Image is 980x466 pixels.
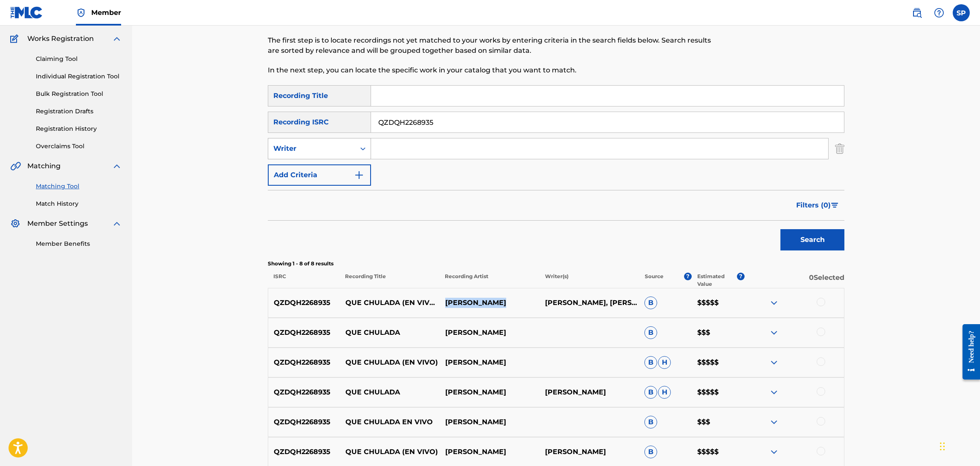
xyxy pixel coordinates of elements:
[268,35,712,56] p: The first step is to locate recordings not yet matched to your works by entering criteria in the ...
[912,8,922,18] img: search
[937,425,980,466] iframe: Chat Widget
[10,34,21,44] img: Works Registration
[112,161,122,171] img: expand
[340,298,440,308] p: QUE CHULADA (EN VIVO) (EN VIVO)
[354,170,364,180] img: 9d2ae6d4665cec9f34b9.svg
[268,447,340,457] p: QZDQH2268935
[268,417,340,427] p: QZDQH2268935
[439,298,539,308] p: [PERSON_NAME]
[956,318,980,386] iframe: Resource Center
[644,446,657,458] span: B
[27,219,88,229] span: Member Settings
[796,200,831,210] span: Filters ( 0 )
[658,386,671,399] span: H
[931,4,948,21] div: Help
[644,326,657,339] span: B
[645,273,664,288] p: Source
[268,328,340,338] p: QZDQH2268935
[268,164,371,186] button: Add Criteria
[780,229,844,250] button: Search
[539,447,639,457] p: [PERSON_NAME]
[644,356,657,369] span: B
[439,357,539,368] p: [PERSON_NAME]
[10,6,43,19] img: MLC Logo
[340,357,440,368] p: QUE CHULADA (EN VIVO)
[268,357,340,368] p: QZDQH2268935
[268,298,340,308] p: QZDQH2268935
[769,298,779,308] img: expand
[36,72,122,81] a: Individual Registration Tool
[692,328,745,338] p: $$$
[953,4,970,21] div: User Menu
[439,387,539,397] p: [PERSON_NAME]
[112,219,122,229] img: expand
[339,273,439,288] p: Recording Title
[36,124,122,133] a: Registration History
[769,417,779,427] img: expand
[737,273,745,280] span: ?
[769,357,779,368] img: expand
[36,89,122,98] a: Bulk Registration Tool
[692,357,745,368] p: $$$$$
[91,8,121,17] span: Member
[439,328,539,338] p: [PERSON_NAME]
[937,425,980,466] div: Widget de chat
[692,417,745,427] p: $$$
[340,417,440,427] p: QUE CHULADA EN VIVO
[539,298,639,308] p: [PERSON_NAME], [PERSON_NAME]
[539,273,639,288] p: Writer(s)
[745,273,844,288] p: 0 Selected
[10,161,21,171] img: Matching
[791,195,844,216] button: Filters (0)
[36,142,122,151] a: Overclaims Tool
[835,138,844,159] img: Delete Criterion
[36,107,122,116] a: Registration Drafts
[769,447,779,457] img: expand
[908,4,925,21] a: Public Search
[692,387,745,397] p: $$$$$
[692,447,745,457] p: $$$$$
[340,328,440,338] p: QUE CHULADA
[36,239,122,248] a: Member Benefits
[340,387,440,397] p: QUE CHULADA
[940,434,945,459] div: Arrastrar
[10,219,20,229] img: Member Settings
[36,199,122,208] a: Match History
[27,161,61,171] span: Matching
[934,8,944,18] img: help
[268,260,844,268] p: Showing 1 - 8 of 8 results
[268,273,339,288] p: ISRC
[644,296,657,309] span: B
[684,273,692,280] span: ?
[27,34,94,44] span: Works Registration
[692,298,745,308] p: $$$$$
[644,416,657,429] span: B
[36,182,122,191] a: Matching Tool
[268,65,712,75] p: In the next step, you can locate the specific work in your catalog that you want to match.
[76,8,86,18] img: Top Rightsholder
[697,273,736,288] p: Estimated Value
[268,387,340,397] p: QZDQH2268935
[439,447,539,457] p: [PERSON_NAME]
[769,328,779,338] img: expand
[112,34,122,44] img: expand
[658,356,671,369] span: H
[439,273,539,288] p: Recording Artist
[644,386,657,399] span: B
[268,85,844,255] form: Search Form
[539,387,639,397] p: [PERSON_NAME]
[340,447,440,457] p: QUE CHULADA (EN VIVO)
[439,417,539,427] p: [PERSON_NAME]
[273,144,350,154] div: Writer
[36,55,122,63] a: Claiming Tool
[769,387,779,397] img: expand
[831,203,838,208] img: filter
